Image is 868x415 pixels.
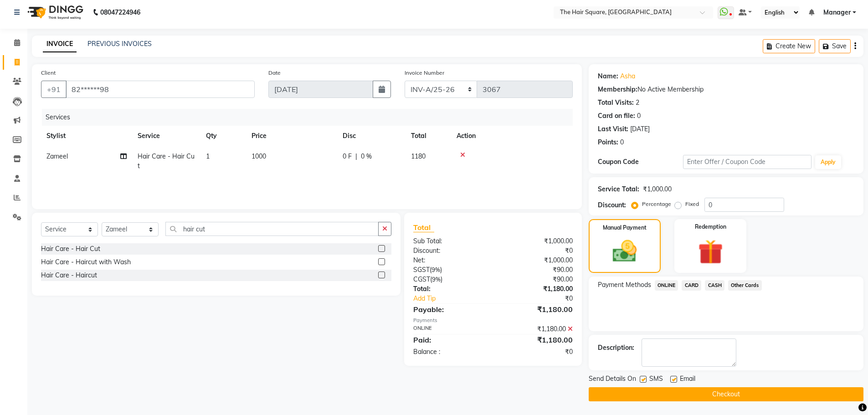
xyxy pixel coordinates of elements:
div: Description: [598,343,634,353]
div: Paid: [406,334,493,345]
span: Total [413,223,434,232]
div: Payable: [406,304,493,315]
div: Hair Care - Haircut with Wash [41,257,131,267]
div: 0 [620,138,624,147]
div: Services [42,109,580,126]
div: ₹1,000.00 [493,236,580,246]
div: ( ) [406,275,493,284]
span: 0 % [361,152,372,161]
div: ONLINE [406,324,493,334]
div: Name: [598,72,618,81]
span: SGST [413,266,430,274]
div: ( ) [406,265,493,275]
span: 9% [432,276,441,283]
div: 0 [637,111,641,121]
div: Points: [598,138,618,147]
button: +91 [41,81,67,98]
div: Discount: [406,246,493,256]
span: CGST [413,275,430,283]
th: Stylist [41,126,132,146]
button: Save [819,39,851,53]
span: CARD [682,280,701,291]
a: INVOICE [43,36,77,52]
div: Membership: [598,85,637,94]
div: Discount: [598,200,626,210]
th: Price [246,126,337,146]
div: Card on file: [598,111,635,121]
th: Disc [337,126,406,146]
button: Create New [763,39,815,53]
input: Search or Scan [165,222,379,236]
div: 2 [636,98,639,108]
label: Redemption [695,223,726,231]
div: ₹90.00 [493,265,580,275]
div: ₹1,180.00 [493,304,580,315]
div: Hair Care - Hair Cut [41,244,100,254]
span: Payment Methods [598,280,651,290]
label: Manual Payment [603,224,647,232]
span: Email [680,374,695,385]
th: Qty [200,126,246,146]
input: Search by Name/Mobile/Email/Code [66,81,255,98]
span: 1 [206,152,210,160]
a: Asha [620,72,635,81]
div: Hair Care - Haircut [41,271,97,280]
div: ₹1,180.00 [493,334,580,345]
div: Service Total: [598,184,639,194]
span: | [355,152,357,161]
th: Service [132,126,200,146]
div: ₹1,180.00 [493,284,580,294]
span: Other Cards [728,280,762,291]
a: PREVIOUS INVOICES [87,40,152,48]
span: 9% [431,266,440,273]
div: Total: [406,284,493,294]
span: Zameel [46,152,68,160]
div: Coupon Code [598,157,683,167]
label: Client [41,69,56,77]
th: Action [451,126,573,146]
div: Net: [406,256,493,265]
span: CASH [705,280,724,291]
div: Total Visits: [598,98,634,108]
div: ₹90.00 [493,275,580,284]
span: 1000 [252,152,266,160]
div: Balance : [406,347,493,357]
label: Percentage [642,200,671,208]
span: 1180 [411,152,426,160]
span: Hair Care - Hair Cut [138,152,195,170]
div: ₹0 [493,246,580,256]
label: Date [268,69,281,77]
img: _cash.svg [605,237,644,265]
th: Total [406,126,451,146]
a: Add Tip [406,294,507,303]
div: ₹1,000.00 [493,256,580,265]
input: Enter Offer / Coupon Code [683,155,812,169]
div: Sub Total: [406,236,493,246]
div: ₹0 [493,347,580,357]
label: Fixed [685,200,699,208]
img: _gift.svg [690,236,731,267]
div: Payments [413,317,572,324]
div: ₹1,000.00 [643,184,672,194]
span: Manager [823,8,851,17]
span: SMS [649,374,663,385]
div: [DATE] [630,124,650,134]
button: Apply [815,155,841,169]
span: Send Details On [589,374,636,385]
span: ONLINE [655,280,678,291]
button: Checkout [589,387,863,401]
label: Invoice Number [405,69,444,77]
div: ₹1,180.00 [493,324,580,334]
div: No Active Membership [598,85,854,94]
span: 0 F [343,152,352,161]
div: ₹0 [508,294,580,303]
div: Last Visit: [598,124,628,134]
